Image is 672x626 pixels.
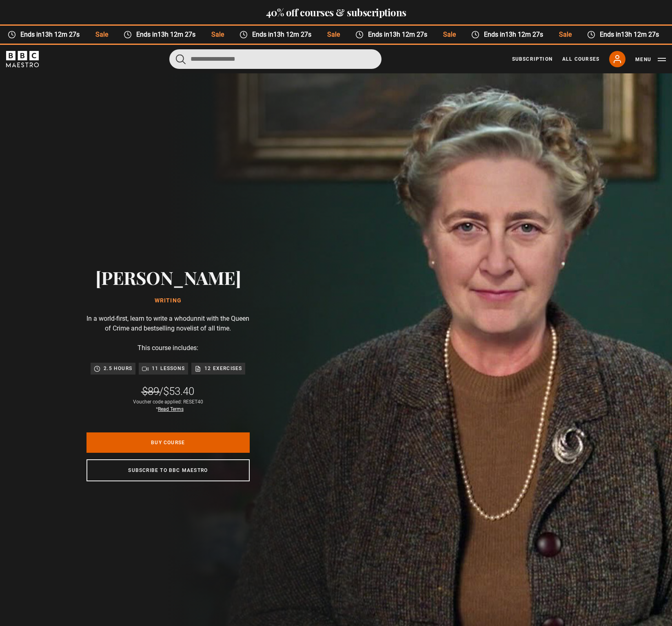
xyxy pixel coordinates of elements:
span: Sale [550,30,579,40]
p: This course includes: [138,343,198,353]
a: Buy Course [86,432,250,453]
a: All Courses [562,55,599,63]
p: In a world-first, learn to write a whodunnit with the Queen of Crime and bestselling novelist of ... [86,314,250,333]
span: $89 [142,385,159,397]
span: Ends in [363,30,434,40]
p: 11 lessons [152,364,185,373]
span: Sale [203,30,231,40]
p: 12 exercises [204,364,242,373]
button: Submit the search query [176,54,186,64]
h2: [PERSON_NAME] [95,267,241,288]
time: 13h 12m 27s [389,31,427,38]
time: 13h 12m 27s [621,31,659,38]
h1: Writing [95,298,241,304]
span: Ends in [594,30,666,40]
svg: BBC Maestro [6,51,39,67]
time: 13h 12m 27s [273,31,311,38]
p: 2.5 hours [104,364,132,373]
span: Ends in [479,30,550,40]
span: Ends in [16,30,87,40]
span: Sale [319,30,347,40]
button: Toggle navigation [635,55,666,64]
span: Sale [435,30,463,40]
time: 13h 12m 27s [157,31,195,38]
a: Subscribe to BBC Maestro [86,459,250,481]
span: $53.40 [163,385,194,397]
a: Subscription [512,55,552,63]
input: Search [169,49,381,69]
div: Voucher code applied: RESET40 [133,398,203,413]
time: 13h 12m 27s [41,31,79,38]
a: Read Terms [158,406,184,412]
time: 13h 12m 27s [505,31,543,38]
span: Ends in [247,30,319,40]
div: / [142,384,194,398]
span: Ends in [131,30,203,40]
span: Sale [87,30,115,40]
